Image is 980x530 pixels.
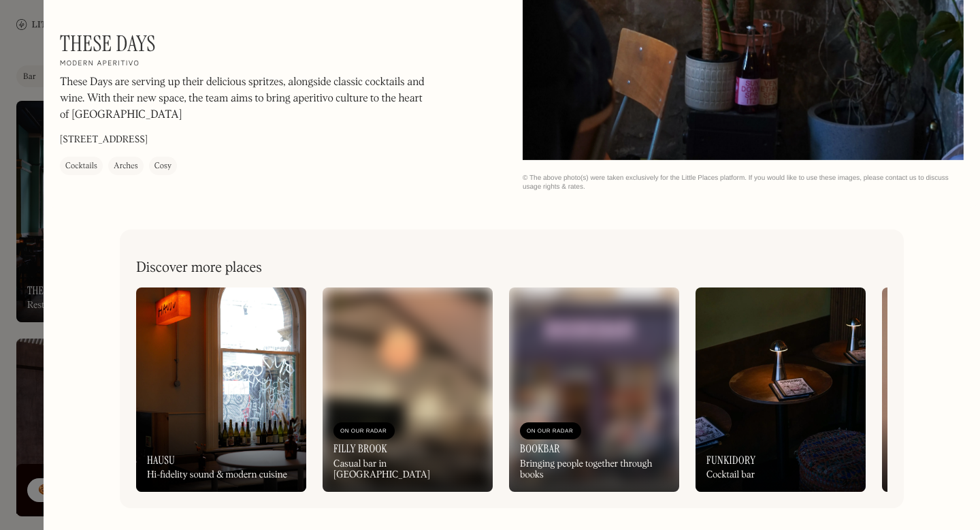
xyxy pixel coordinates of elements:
[60,59,140,69] h2: Modern aperitivo
[136,260,262,277] h2: Discover more places
[147,454,175,467] h3: Hausu
[60,133,148,147] p: [STREET_ADDRESS]
[60,74,427,123] p: These Days are serving up their delicious spritzes, alongside classic cocktails and wine. With th...
[154,159,171,173] div: Cosy
[136,287,306,492] a: HausuHi-fidelity sound & modern cuisine
[523,174,964,191] div: © The above photo(s) were taken exclusively for the Little Places platform. If you would like to ...
[340,424,388,438] div: On Our Radar
[509,287,679,492] a: On Our RadarBookBarBringing people together through books
[333,458,482,482] div: Casual bar in [GEOGRAPHIC_DATA]
[520,458,668,482] div: Bringing people together through books
[147,469,287,481] div: Hi-fidelity sound & modern cuisine
[527,424,574,438] div: On Our Radar
[706,454,755,467] h3: Funkidory
[60,31,156,57] h1: These Days
[333,442,387,455] h3: Filly Brook
[520,442,560,455] h3: BookBar
[696,287,866,492] a: FunkidoryCocktail bar
[65,159,97,173] div: Cocktails
[323,287,493,492] a: On Our RadarFilly BrookCasual bar in [GEOGRAPHIC_DATA]
[706,469,755,481] div: Cocktail bar
[114,159,138,173] div: Arches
